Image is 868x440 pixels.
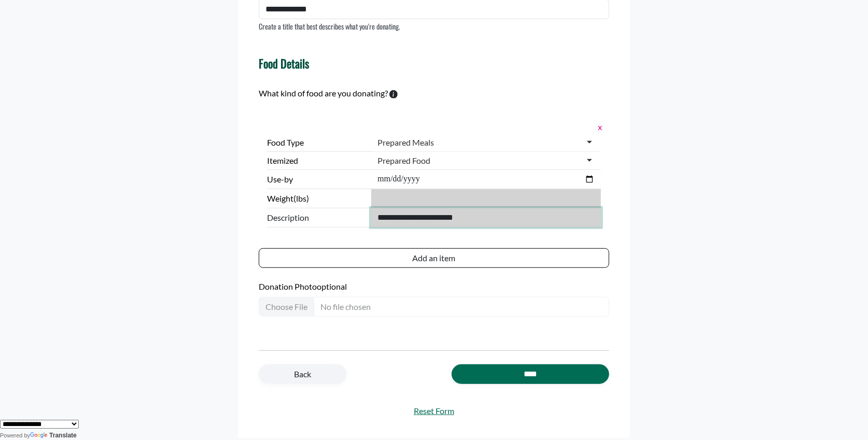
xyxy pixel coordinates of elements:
div: Prepared Food [377,155,430,166]
h4: Food Details [259,56,309,70]
span: Description [267,211,367,224]
button: x [595,120,601,134]
label: Use-by [267,173,367,186]
svg: To calculate environmental impacts, we follow the Food Loss + Waste Protocol [389,90,398,98]
label: Donation Photo [259,280,609,293]
label: What kind of food are you donating? [259,87,388,100]
a: Reset Form [259,405,609,417]
label: Food Type [267,136,367,149]
span: (lbs) [293,193,309,203]
a: Translate [30,432,77,439]
img: Google Translate [30,432,49,439]
div: Prepared Meals [377,137,434,148]
span: optional [317,281,347,291]
label: Itemized [267,154,367,167]
a: Back [259,364,346,384]
label: Weight [267,192,367,205]
button: Add an item [259,248,609,268]
p: Create a title that best describes what you're donating. [259,22,400,31]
